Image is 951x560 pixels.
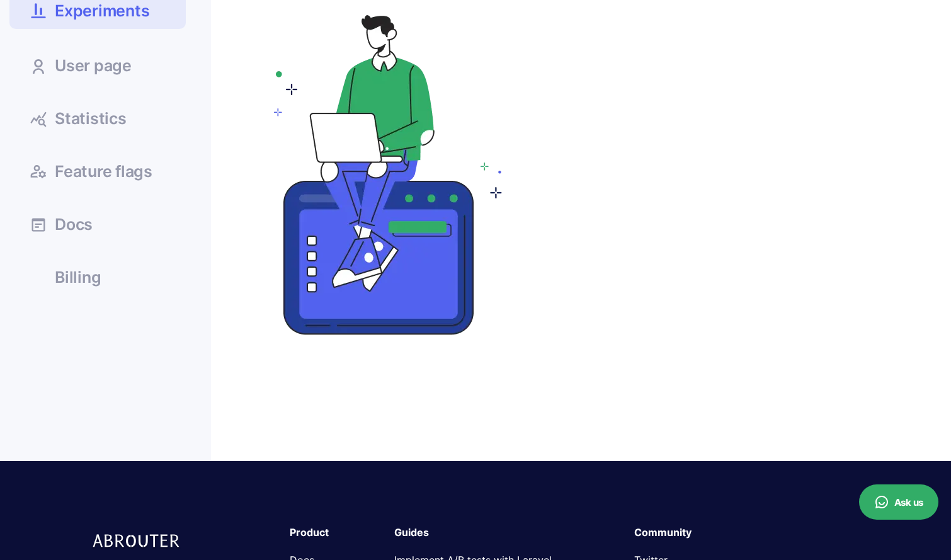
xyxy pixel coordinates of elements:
[9,48,186,82] a: User page
[55,217,93,232] span: Docs
[9,260,186,294] a: Billing
[634,525,860,540] div: Community
[91,525,185,554] img: logo
[236,1,542,353] img: Image
[9,154,186,188] a: Feature flags
[859,484,938,520] button: Ask us
[290,525,382,540] div: Product
[55,164,152,180] span: Feature flags
[394,525,622,540] div: Guides
[55,270,101,285] span: Billing
[55,58,132,74] span: User page
[9,207,186,241] a: Docs
[55,111,127,127] span: Statistics
[9,101,186,135] a: Statistics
